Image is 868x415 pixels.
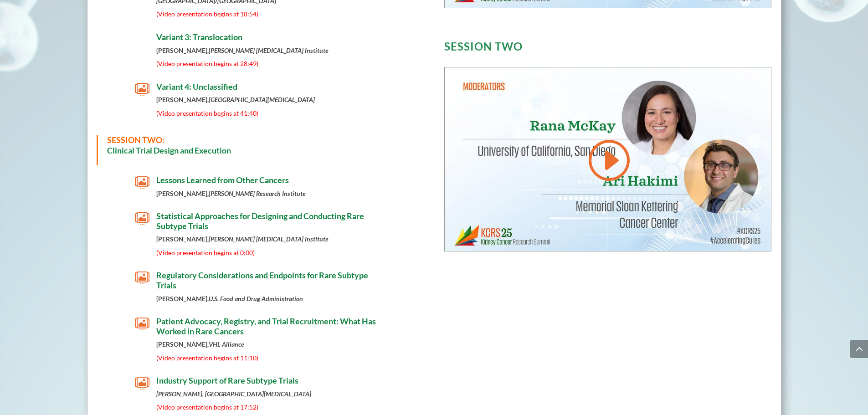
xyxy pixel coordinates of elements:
[209,340,244,348] em: VHL Alliance
[209,190,306,197] em: [PERSON_NAME] Research Institute
[444,41,772,56] h3: SESSION TWO
[135,82,149,97] span: 
[156,96,315,103] strong: [PERSON_NAME],
[156,316,376,336] span: Patient Advocacy, Registry, and Trial Recruitment: What Has Worked in Rare Cancers
[156,10,258,18] span: (Video presentation begins at 18:54)
[156,249,255,256] span: (Video presentation begins at 0:00)
[135,271,149,285] span: 
[156,390,311,398] em: [PERSON_NAME], [GEOGRAPHIC_DATA][MEDICAL_DATA]
[156,46,329,54] strong: [PERSON_NAME],
[156,354,258,362] span: (Video presentation begins at 11:10)
[156,270,368,290] span: Regulatory Considerations and Endpoints for Rare Subtype Trials
[135,376,149,390] span: 
[156,340,244,348] strong: [PERSON_NAME],
[156,295,303,302] strong: [PERSON_NAME],
[209,235,329,243] em: [PERSON_NAME] [MEDICAL_DATA] Institute
[156,109,258,117] span: (Video presentation begins at 41:40)
[156,82,237,92] span: Variant 4: Unclassified
[135,32,149,47] span: 
[107,145,231,155] strong: Clinical Trial Design and Execution
[156,375,298,385] span: Industry Support of Rare Subtype Trials
[107,135,164,145] span: SESSION TWO:
[209,96,315,103] em: [GEOGRAPHIC_DATA][MEDICAL_DATA]
[156,175,289,185] span: Lessons Learned from Other Cancers
[156,32,242,42] span: Variant 3: Translocation
[135,211,149,226] span: 
[156,235,329,243] strong: [PERSON_NAME],
[156,211,364,231] span: Statistical Approaches for Designing and Conducting Rare Subtype Trials
[135,175,149,190] span: 
[209,295,303,302] em: U.S. Food and Drug Administration
[209,46,329,54] em: [PERSON_NAME] [MEDICAL_DATA] Institute
[156,60,258,67] span: (Video presentation begins at 28:49)
[135,317,149,331] span: 
[156,403,258,411] span: (Video presentation begins at 17:52)
[156,190,306,197] strong: [PERSON_NAME],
